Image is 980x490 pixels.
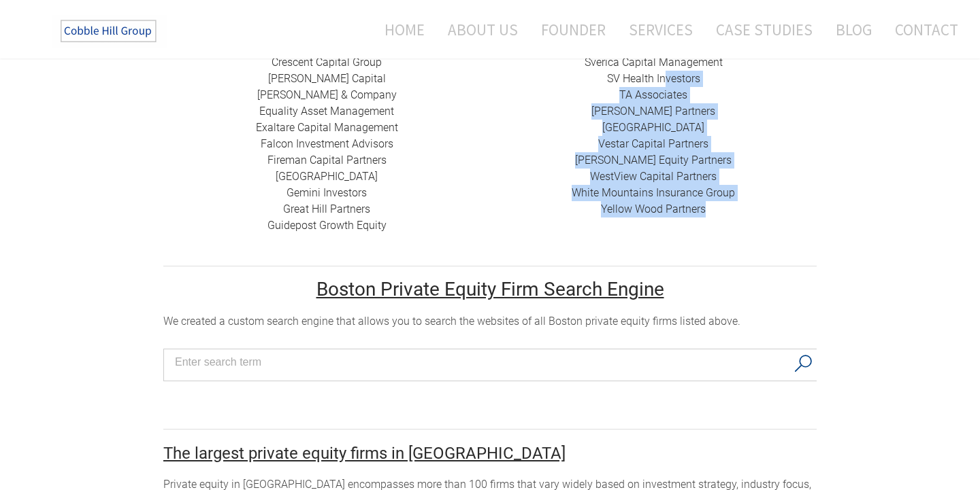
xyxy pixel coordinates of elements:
a: Services [619,12,703,48]
a: [PERSON_NAME] & Company [257,88,397,101]
a: Sverica Capital Management [585,56,723,69]
a: ​Equality Asset Management [259,105,394,118]
a: Home [364,12,435,48]
a: ​Exaltare Capital Management [256,121,398,134]
a: Guidepost Growth Equity [267,219,387,232]
a: [PERSON_NAME] Capital [268,72,386,85]
button: Search [789,349,817,378]
a: Case Studies [706,12,823,48]
a: Yellow Wood Partners [601,203,706,215]
a: Fireman Capital Partners [267,154,387,167]
a: ​Falcon Investment Advisors [261,137,393,150]
a: [PERSON_NAME] Partners [591,105,715,118]
a: ​[GEOGRAPHIC_DATA] [276,170,378,183]
font: ​The largest private equity firms in [GEOGRAPHIC_DATA] [163,444,566,463]
a: SV Health Investors [607,72,700,85]
a: ​Crescent Capital Group [272,56,382,69]
a: ​TA Associates [619,88,687,101]
img: The Cobble Hill Group LLC [52,14,167,48]
a: About Us [438,12,528,48]
input: Search input [175,352,787,372]
a: Founder [531,12,616,48]
a: Blog [826,12,882,48]
a: ​WestView Capital Partners [590,170,717,183]
a: ​[GEOGRAPHIC_DATA] [602,121,704,134]
a: Contact [885,12,958,48]
a: Great Hill Partners​ [283,203,370,215]
div: ​We created a custom search engine that allows you to search the websites of all Boston private e... [163,313,817,330]
a: [PERSON_NAME] Equity Partners [575,154,732,167]
a: Gemini Investors [287,186,367,199]
a: ​Vestar Capital Partners [598,137,708,150]
u: Boston Private Equity Firm Search Engine [316,278,664,300]
a: White Mountains Insurance Group [572,186,735,199]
